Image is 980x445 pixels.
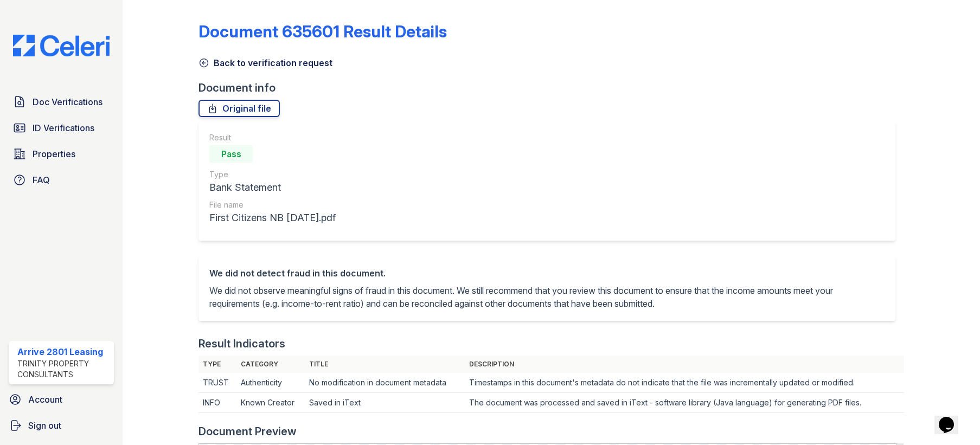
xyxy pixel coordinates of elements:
[198,373,236,393] td: TRUST
[4,389,118,410] a: Account
[33,147,75,160] span: Properties
[17,345,110,358] div: Arrive 2801 Leasing
[209,180,336,195] div: Bank Statement
[209,284,884,310] p: We did not observe meaningful signs of fraud in this document. We still recommend that you review...
[9,143,114,165] a: Properties
[9,91,114,113] a: Doc Verifications
[198,356,236,373] th: Type
[209,199,336,210] div: File name
[465,356,904,373] th: Description
[934,402,969,434] iframe: chat widget
[33,95,103,108] span: Doc Verifications
[4,415,118,436] a: Sign out
[9,117,114,139] a: ID Verifications
[236,373,305,393] td: Authenticity
[209,145,253,163] div: Pass
[236,356,305,373] th: Category
[236,393,305,413] td: Known Creator
[465,373,904,393] td: Timestamps in this document's metadata do not indicate that the file was incrementally updated or...
[305,393,465,413] td: Saved in iText
[198,56,332,69] a: Back to verification request
[198,424,297,439] div: Document Preview
[198,80,904,95] div: Document info
[305,356,465,373] th: Title
[198,100,280,117] a: Original file
[209,267,884,280] div: We did not detect fraud in this document.
[305,373,465,393] td: No modification in document metadata
[465,393,904,413] td: The document was processed and saved in iText - software library (Java language) for generating P...
[28,419,61,432] span: Sign out
[209,169,336,180] div: Type
[209,132,336,143] div: Result
[33,173,50,186] span: FAQ
[198,22,447,41] a: Document 635601 Result Details
[28,393,62,406] span: Account
[17,358,110,380] div: Trinity Property Consultants
[198,393,236,413] td: INFO
[209,210,336,225] div: First Citizens NB [DATE].pdf
[4,35,118,56] img: CE_Logo_Blue-a8612792a0a2168367f1c8372b55b34899dd931a85d93a1a3d3e32e68fde9ad4.png
[198,336,285,351] div: Result Indicators
[9,169,114,191] a: FAQ
[33,121,94,134] span: ID Verifications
